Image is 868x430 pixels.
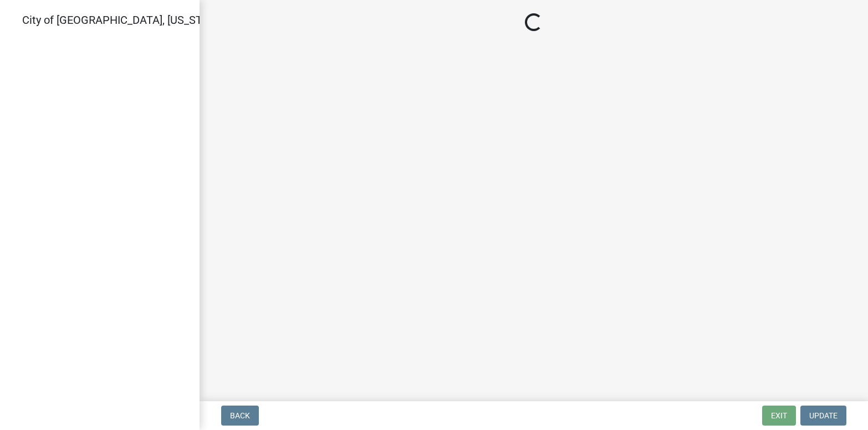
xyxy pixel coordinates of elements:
[22,13,224,27] span: City of [GEOGRAPHIC_DATA], [US_STATE]
[762,406,796,426] button: Exit
[800,406,846,426] button: Update
[230,411,250,420] span: Back
[221,406,259,426] button: Back
[809,411,838,420] span: Update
